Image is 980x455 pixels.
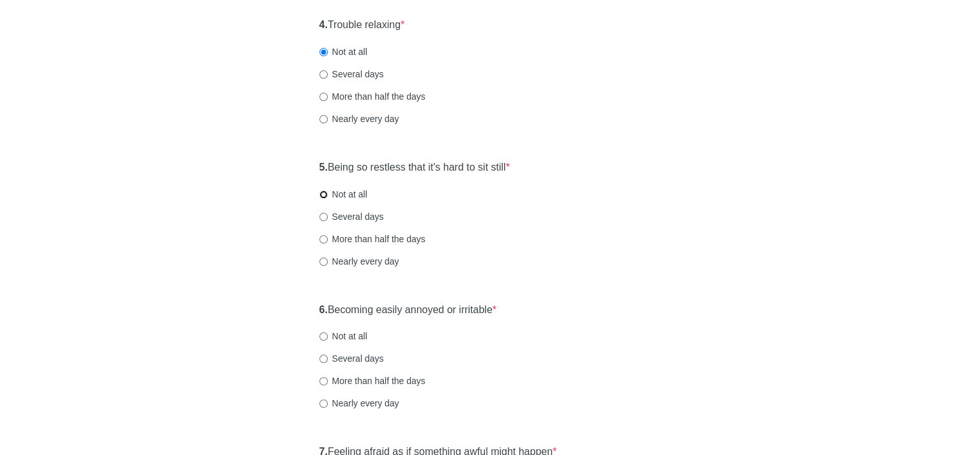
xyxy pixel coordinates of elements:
[319,93,328,101] input: More than half the days
[319,303,497,318] label: Becoming easily annoyed or irritable
[319,235,328,243] input: More than half the days
[319,355,328,363] input: Several days
[319,70,328,79] input: Several days
[319,160,510,175] label: Being so restless that it's hard to sit still
[319,377,328,385] input: More than half the days
[319,213,328,221] input: Several days
[319,397,399,410] label: Nearly every day
[319,18,405,33] label: Trouble relaxing
[319,304,328,315] strong: 6.
[319,255,399,268] label: Nearly every day
[319,68,384,81] label: Several days
[319,374,425,387] label: More than half the days
[319,352,384,365] label: Several days
[319,188,367,201] label: Not at all
[319,332,328,341] input: Not at all
[319,210,384,223] label: Several days
[319,19,328,30] strong: 4.
[319,115,328,123] input: Nearly every day
[319,112,399,125] label: Nearly every day
[319,258,328,266] input: Nearly every day
[319,330,367,343] label: Not at all
[319,90,425,103] label: More than half the days
[319,233,425,245] label: More than half the days
[319,399,328,408] input: Nearly every day
[319,48,328,56] input: Not at all
[319,45,367,58] label: Not at all
[319,190,328,199] input: Not at all
[319,162,328,173] strong: 5.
